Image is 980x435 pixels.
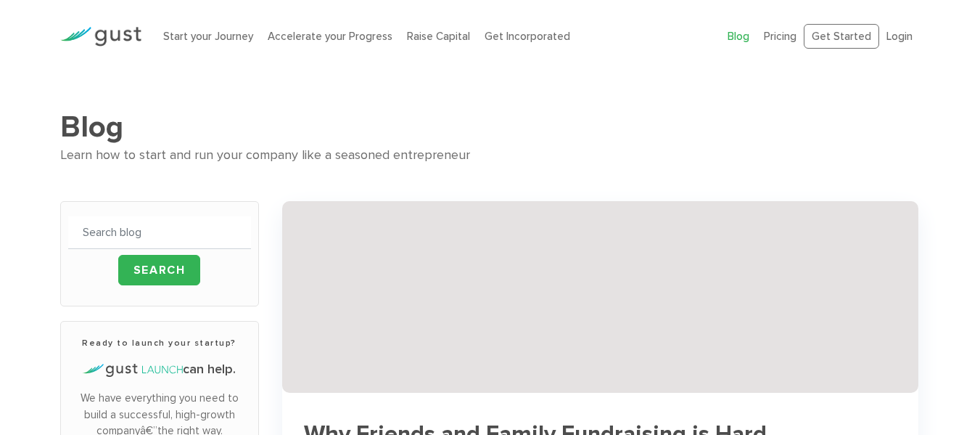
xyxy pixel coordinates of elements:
a: Get Started [804,24,879,49]
a: Raise Capital [407,30,470,43]
a: Pricing [764,30,796,43]
img: Gust Logo [60,27,141,46]
a: Blog [728,30,749,43]
a: Accelerate your Progress [268,30,392,43]
h3: Ready to launch your startup? [68,336,251,349]
h1: Blog [60,109,921,145]
input: Search blog [68,216,251,249]
h4: can help. [68,360,251,379]
a: Start your Journey [163,30,253,43]
a: Login [886,30,913,43]
input: Search [118,255,201,285]
a: Get Incorporated [485,30,570,43]
div: Learn how to start and run your company like a seasoned entrepreneur [60,145,921,166]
